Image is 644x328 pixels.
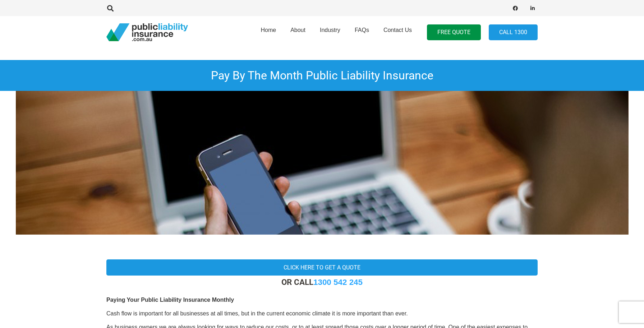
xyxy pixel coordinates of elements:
span: About [290,27,305,33]
a: FAQs [348,14,376,51]
a: Contact Us [376,14,419,51]
a: Home [253,14,283,51]
a: Search [103,5,118,11]
span: FAQs [355,27,369,33]
a: Facebook [510,3,520,13]
a: About [283,14,313,51]
span: Industry [320,27,340,33]
a: pli_logotransparent [106,23,188,41]
a: Industry [313,14,348,51]
a: FREE QUOTE [427,24,481,41]
a: Call 1300 [489,24,538,41]
span: Home [261,27,276,33]
span: Contact Us [383,27,412,33]
a: LinkedIn [528,3,538,13]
